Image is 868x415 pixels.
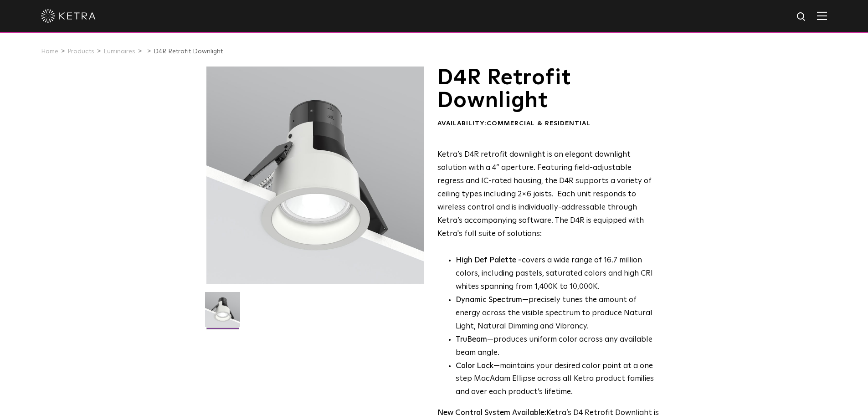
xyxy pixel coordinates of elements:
strong: High Def Palette - [456,256,522,264]
li: —precisely tunes the amount of energy across the visible spectrum to produce Natural Light, Natur... [456,294,659,333]
strong: Dynamic Spectrum [456,296,522,304]
p: covers a wide range of 16.7 million colors, including pastels, saturated colors and high CRI whit... [456,254,659,294]
a: D4R Retrofit Downlight [154,48,223,55]
li: —maintains your desired color point at a one step MacAdam Ellipse across all Ketra product famili... [456,360,659,400]
img: Hamburger%20Nav.svg [817,11,827,20]
div: Availability: [437,119,659,128]
img: ketra-logo-2019-white [41,9,96,23]
strong: TruBeam [456,336,487,343]
a: Luminaires [103,48,135,55]
a: Home [41,48,58,55]
h1: D4R Retrofit Downlight [437,67,659,113]
img: search icon [796,11,807,23]
p: Ketra’s D4R retrofit downlight is an elegant downlight solution with a 4” aperture. Featuring fie... [437,149,659,241]
a: Products [67,48,94,55]
img: D4R Retrofit Downlight [205,292,240,334]
span: Commercial & Residential [487,120,591,127]
li: —produces uniform color across any available beam angle. [456,333,659,360]
strong: Color Lock [456,362,493,370]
